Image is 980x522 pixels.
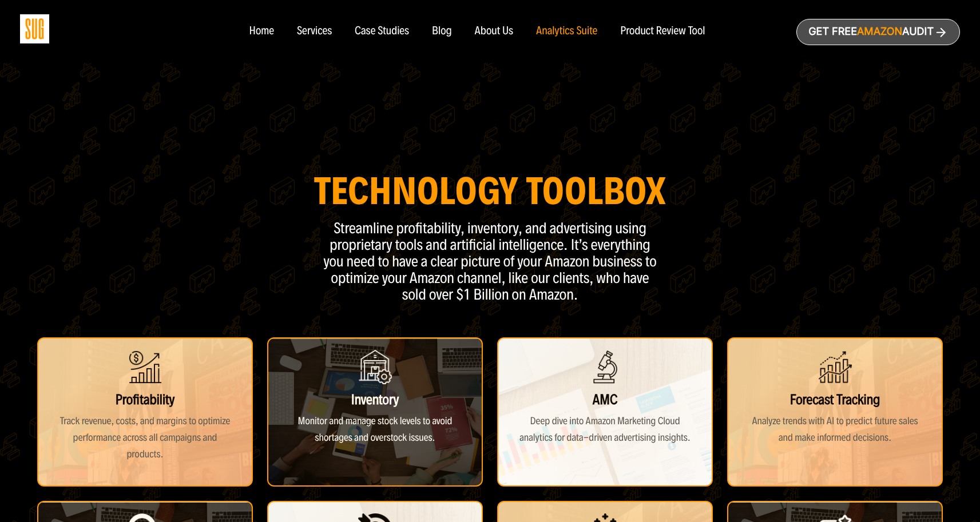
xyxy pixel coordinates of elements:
a: Blog [432,25,452,38]
a: Get freeAmazonAudit [796,19,960,45]
a: About Us [475,25,514,38]
a: Home [249,25,273,38]
img: Sug [20,14,49,43]
a: Analytics Suite [536,25,597,38]
p: Streamline profitability, inventory, and advertising using proprietary tools and artificial intel... [319,220,662,303]
span: Amazon [857,26,902,38]
strong: Technology Toolbox [314,168,666,214]
a: Case Studies [355,25,409,38]
a: Product Review Tool [620,25,705,38]
a: Services [297,25,332,38]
